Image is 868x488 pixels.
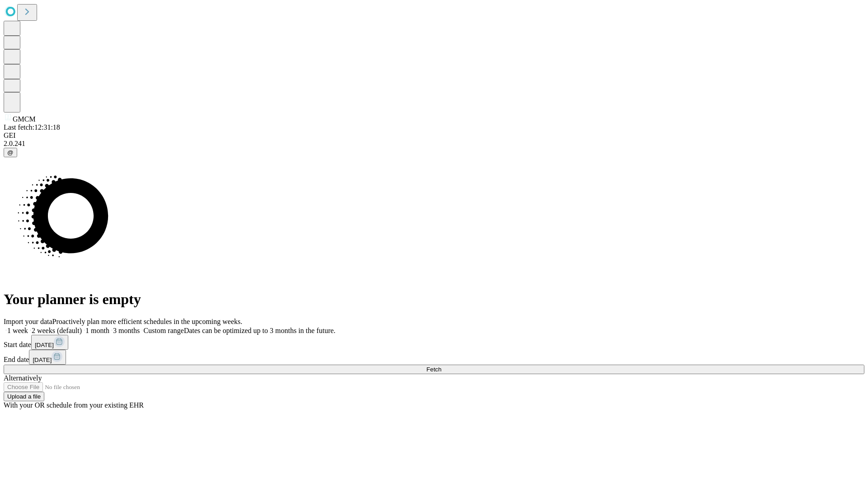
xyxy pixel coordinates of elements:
[4,318,52,325] span: Import your data
[4,123,60,131] span: Last fetch: 12:31:18
[113,327,140,334] span: 3 months
[35,342,54,348] span: [DATE]
[29,350,66,365] button: [DATE]
[143,327,184,334] span: Custom range
[4,401,144,409] span: With your OR schedule from your existing EHR
[4,140,864,148] div: 2.0.241
[4,335,864,350] div: Start date
[7,149,14,156] span: @
[4,291,864,308] h1: Your planner is empty
[7,327,28,334] span: 1 week
[85,327,109,334] span: 1 month
[13,115,36,123] span: GMCM
[4,365,864,374] button: Fetch
[33,357,52,363] span: [DATE]
[184,327,335,334] span: Dates can be optimized up to 3 months in the future.
[52,318,242,325] span: Proactively plan more efficient schedules in the upcoming weeks.
[32,327,82,334] span: 2 weeks (default)
[4,131,864,140] div: GEI
[31,335,68,350] button: [DATE]
[4,374,42,382] span: Alternatively
[4,392,44,401] button: Upload a file
[426,366,441,373] span: Fetch
[4,350,864,365] div: End date
[4,148,17,157] button: @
